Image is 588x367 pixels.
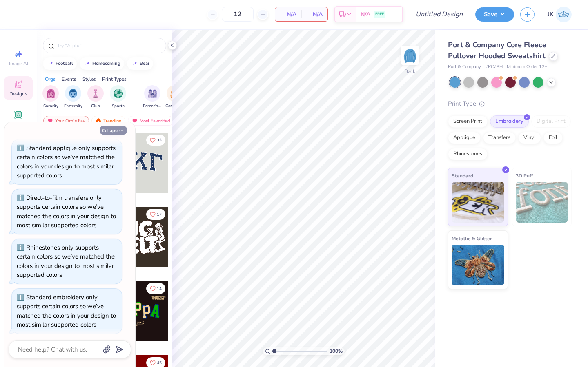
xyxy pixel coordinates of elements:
[9,91,27,97] span: Designs
[448,132,481,144] div: Applique
[45,75,56,83] div: Orgs
[165,85,184,109] div: filter for Game Day
[92,61,120,66] div: homecoming
[143,103,162,109] span: Parent's Weekend
[110,85,126,109] div: filter for Sports
[64,85,82,109] div: filter for Fraternity
[507,64,548,71] span: Minimum Order: 12 +
[483,132,516,144] div: Transfers
[518,132,541,144] div: Vinyl
[46,89,56,98] img: Sorority Image
[448,148,488,160] div: Rhinestones
[143,85,162,109] div: filter for Parent's Weekend
[127,57,153,70] button: bear
[80,57,124,70] button: homecoming
[516,171,533,180] span: 3D Puff
[157,361,162,365] span: 45
[148,89,157,98] img: Parent's Weekend Image
[475,7,514,22] button: Save
[102,75,127,83] div: Print Types
[448,64,481,71] span: Port & Company
[91,89,100,98] img: Club Image
[452,245,504,285] img: Metallic & Glitter
[146,209,165,220] button: Like
[146,283,165,294] button: Like
[62,75,76,83] div: Events
[157,212,162,217] span: 17
[114,89,123,98] img: Sports Image
[140,61,149,66] div: bear
[375,11,384,17] span: FREE
[452,171,473,180] span: Standard
[146,135,165,146] button: Like
[157,287,162,291] span: 14
[17,243,115,279] div: Rhinestones only supports certain colors so we’ve matched the colors in your design to most simil...
[56,42,161,50] input: Try "Alpha"
[548,10,554,19] span: JK
[170,89,180,98] img: Game Day Image
[82,75,96,83] div: Styles
[56,61,73,66] div: football
[42,85,59,109] div: filter for Sorority
[165,103,184,109] span: Game Day
[131,118,138,124] img: most_fav.gif
[490,115,529,128] div: Embroidery
[280,10,296,19] span: N/A
[128,116,174,126] div: Most Favorited
[531,115,571,128] div: Digital Print
[361,10,370,19] span: N/A
[405,68,415,75] div: Back
[516,182,568,223] img: 3D Puff
[556,7,572,22] img: Joshua Kelley
[448,115,488,128] div: Screen Print
[452,182,504,223] img: Standard
[84,61,91,66] img: trend_line.gif
[543,132,563,144] div: Foil
[9,60,28,67] span: Image AI
[548,7,572,22] a: JK
[112,103,125,109] span: Sports
[17,194,116,230] div: Direct-to-film transfers only supports certain colors so we’ve matched the colors in your design ...
[17,144,116,180] div: Standard applique only supports certain colors so we’ve matched the colors in your design to most...
[42,85,59,109] button: filter button
[64,103,82,109] span: Fraternity
[43,116,89,126] div: Your Org's Fav
[91,103,100,109] span: Club
[64,85,82,109] button: filter button
[131,61,138,66] img: trend_line.gif
[110,85,126,109] button: filter button
[143,85,162,109] button: filter button
[306,10,323,19] span: N/A
[409,6,469,22] input: Untitled Design
[157,138,162,142] span: 33
[95,118,102,124] img: trending.gif
[485,64,503,71] span: # PC78H
[91,116,125,126] div: Trending
[165,85,184,109] button: filter button
[47,61,54,66] img: trend_line.gif
[17,293,116,329] div: Standard embroidery only supports certain colors so we’ve matched the colors in your design to mo...
[9,121,28,127] span: Add Text
[330,347,343,355] span: 100 %
[452,234,492,243] span: Metallic & Glitter
[87,85,104,109] button: filter button
[43,103,58,109] span: Sorority
[47,118,53,124] img: most_fav.gif
[222,7,254,22] input: – –
[87,85,104,109] div: filter for Club
[69,89,78,98] img: Fraternity Image
[448,99,572,108] div: Print Type
[402,47,418,64] img: Back
[43,57,77,70] button: football
[448,40,546,61] span: Port & Company Core Fleece Pullover Hooded Sweatshirt
[100,126,127,135] button: Collapse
